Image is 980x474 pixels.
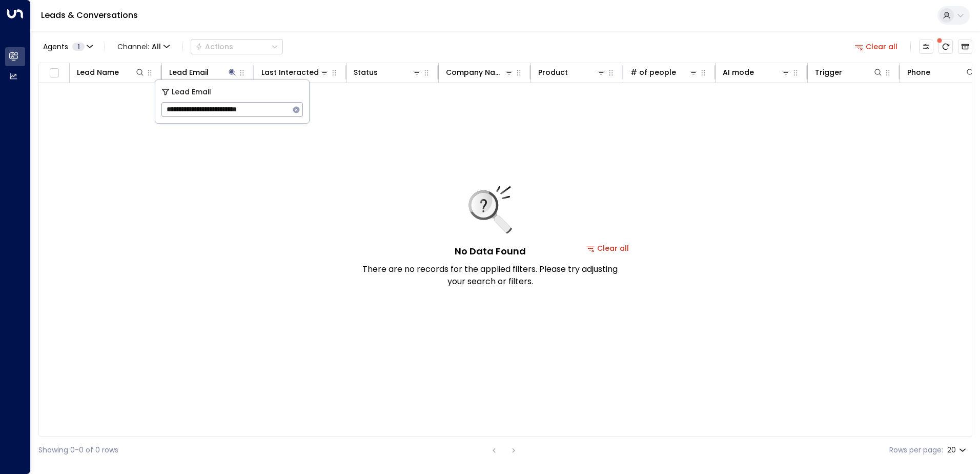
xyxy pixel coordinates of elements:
[938,39,953,54] span: There are new threads available. Refresh the grid to view the latest updates.
[43,43,68,50] span: Agents
[362,263,618,288] p: There are no records for the applied filters. Please try adjusting your search or filters.
[191,39,283,54] div: Button group with a nested menu
[538,66,568,78] div: Product
[195,42,233,51] div: Actions
[169,66,237,78] div: Lead Email
[630,66,699,78] div: # of people
[113,39,174,54] span: Channel:
[958,39,972,54] button: Archived Leads
[487,444,520,457] nav: pagination navigation
[907,66,975,78] div: Phone
[152,43,161,51] span: All
[455,244,526,258] h5: No Data Found
[851,39,902,54] button: Clear all
[191,39,283,54] button: Actions
[630,66,676,78] div: # of people
[815,66,842,78] div: Trigger
[48,67,60,80] span: Toggle select all
[446,66,504,78] div: Company Name
[77,66,119,78] div: Lead Name
[354,66,422,78] div: Status
[947,443,968,458] div: 20
[261,66,319,78] div: Last Interacted
[723,66,791,78] div: AI mode
[815,66,883,78] div: Trigger
[41,9,138,21] a: Leads & Conversations
[354,66,378,78] div: Status
[907,66,930,78] div: Phone
[538,66,606,78] div: Product
[446,66,514,78] div: Company Name
[72,43,85,51] span: 1
[38,445,118,456] div: Showing 0-0 of 0 rows
[38,39,96,54] button: Agents1
[889,445,943,456] label: Rows per page:
[172,86,211,98] span: Lead Email
[723,66,754,78] div: AI mode
[261,66,330,78] div: Last Interacted
[113,39,174,54] button: Channel:All
[169,66,209,78] div: Lead Email
[77,66,145,78] div: Lead Name
[919,39,933,54] button: Customize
